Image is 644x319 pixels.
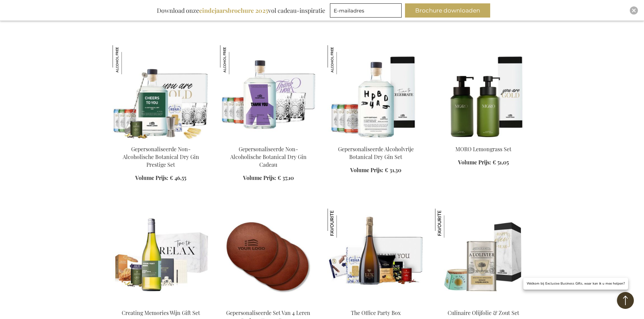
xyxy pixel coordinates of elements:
[230,145,307,168] a: Gepersonaliseerde Non-Alcoholische Botanical Dry Gin Cadeau
[338,145,414,160] a: Gepersonaliseerde Alcoholvrije Botanical Dry Gin Set
[113,137,209,143] a: Personalised Non-Alcoholic Botanical Dry Gin Prestige Set Gepersonaliseerde Non-Alcoholische Bota...
[243,174,294,182] a: Volume Prijs: € 37,10
[278,174,294,181] span: € 37,10
[435,45,532,140] img: MORO Lemongrass Set
[493,159,509,166] span: € 51,05
[123,145,199,168] a: Gepersonaliseerde Non-Alcoholische Botanical Dry Gin Prestige Set
[328,300,424,307] a: The Office Party Box The Office Party Box
[170,174,186,181] span: € 46,55
[328,137,424,143] a: Personalised Non-Alcoholic Botanical Dry Gin Set Gepersonaliseerde Alcoholvrije Botanical Dry Gin...
[435,137,532,143] a: MORO Lemongrass Set
[630,6,638,15] div: Close
[435,209,464,238] img: Culinaire Olijfolie & Zout Set
[113,45,209,140] img: Personalised Non-Alcoholic Botanical Dry Gin Prestige Set
[113,209,209,303] img: Personalised White Wine
[330,3,404,20] form: marketing offers and promotions
[328,209,357,238] img: The Office Party Box
[135,174,186,182] a: Volume Prijs: € 46,55
[113,45,142,74] img: Gepersonaliseerde Non-Alcoholische Botanical Dry Gin Prestige Set
[435,300,532,307] a: Olive & Salt Culinary Set Culinaire Olijfolie & Zout Set
[113,300,209,307] a: Personalised White Wine
[351,309,401,316] a: The Office Party Box
[220,137,317,143] a: Personalised Non-Alcoholic Botanical Dry Gin Gift Gepersonaliseerde Non-Alcoholische Botanical Dr...
[220,209,317,303] img: Gepersonaliseerde Set Van 4 Leren Onderzetters - Cognac
[405,3,490,18] button: Brochure downloaden
[122,309,200,316] a: Creating Memories Wijn Gift Set
[328,209,424,303] img: The Office Party Box
[154,3,328,18] div: Download onze vol cadeau-inspiratie
[632,8,636,12] img: Close
[220,45,249,74] img: Gepersonaliseerde Non-Alcoholische Botanical Dry Gin Cadeau
[458,159,491,166] span: Volume Prijs:
[448,309,519,316] a: Culinaire Olijfolie & Zout Set
[330,3,402,18] input: E-mailadres
[385,166,401,174] span: € 31,30
[328,45,424,140] img: Personalised Non-Alcoholic Botanical Dry Gin Set
[220,45,317,140] img: Personalised Non-Alcoholic Botanical Dry Gin Gift
[243,174,276,181] span: Volume Prijs:
[350,166,401,174] a: Volume Prijs: € 31,30
[455,145,511,153] a: MORO Lemongrass Set
[135,174,168,181] span: Volume Prijs:
[350,166,383,174] span: Volume Prijs:
[328,45,357,74] img: Gepersonaliseerde Alcoholvrije Botanical Dry Gin Set
[220,300,317,307] a: Gepersonaliseerde Set Van 4 Leren Onderzetters - Cognac
[199,6,268,15] b: eindejaarsbrochure 2025
[435,209,532,303] img: Olive & Salt Culinary Set
[458,159,509,166] a: Volume Prijs: € 51,05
